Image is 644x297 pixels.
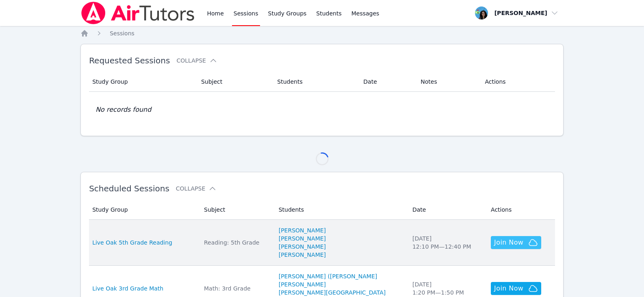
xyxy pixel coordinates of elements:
[176,184,217,193] button: Collapse
[279,288,386,297] a: [PERSON_NAME][GEOGRAPHIC_DATA]
[89,56,170,65] span: Requested Sessions
[92,238,172,247] a: Live Oak 5th Grade Reading
[412,280,481,297] div: [DATE] 1:20 PM — 1:50 PM
[89,92,555,128] td: No records found
[279,272,377,280] a: [PERSON_NAME] ([PERSON_NAME]
[279,226,326,234] a: [PERSON_NAME]
[110,29,134,37] a: Sessions
[89,200,199,220] th: Study Group
[491,282,541,295] button: Join Now
[110,30,134,37] span: Sessions
[494,238,523,247] span: Join Now
[486,200,555,220] th: Actions
[408,200,486,220] th: Date
[80,2,195,24] img: Air Tutors
[204,284,269,293] div: Math: 3rd Grade
[279,251,326,259] a: [PERSON_NAME]
[199,200,274,220] th: Subject
[89,184,169,193] span: Scheduled Sessions
[204,238,269,247] div: Reading: 5th Grade
[272,72,358,92] th: Students
[89,72,196,92] th: Study Group
[274,200,408,220] th: Students
[351,9,379,17] span: Messages
[92,284,163,293] a: Live Oak 3rd Grade Math
[494,284,523,293] span: Join Now
[358,72,416,92] th: Date
[416,72,480,92] th: Notes
[279,234,326,243] a: [PERSON_NAME]
[80,29,564,37] nav: Breadcrumb
[491,236,541,249] button: Join Now
[279,243,326,251] a: [PERSON_NAME]
[279,280,326,288] a: [PERSON_NAME]
[480,72,555,92] th: Actions
[89,220,555,266] tr: Live Oak 5th Grade ReadingReading: 5th Grade[PERSON_NAME][PERSON_NAME][PERSON_NAME][PERSON_NAME][...
[196,72,272,92] th: Subject
[412,234,481,251] div: [DATE] 12:10 PM — 12:40 PM
[176,56,217,65] button: Collapse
